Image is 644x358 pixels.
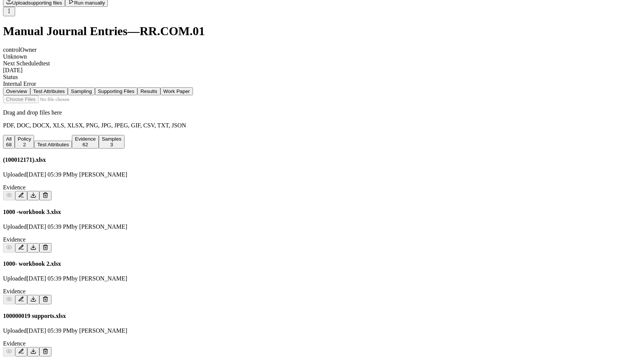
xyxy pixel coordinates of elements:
div: [DATE] [3,67,641,74]
button: Preview File (hover for quick preview, click for full view) [3,295,15,304]
span: Unknown [3,53,27,60]
button: Delete File [39,243,51,253]
button: Policy2 [15,135,34,149]
div: Next Scheduled test [3,60,641,67]
button: Supporting Files [95,87,137,95]
h4: 1000 -workbook 3.xlsx [3,209,641,215]
button: Add/Edit Description [15,295,27,304]
div: Evidence [3,340,641,347]
button: Test Attributes [30,87,68,95]
div: 68 [6,142,12,147]
button: Results [137,87,160,95]
div: Evidence [3,288,641,295]
h4: 1000- workbook 2.xlsx [3,260,641,267]
button: Sampling [68,87,95,95]
button: Add/Edit Description [15,347,27,356]
button: Delete File [39,347,51,356]
p: Uploaded [DATE] 05:39 PM by [PERSON_NAME] [3,275,641,282]
button: Delete File [39,191,51,200]
div: 62 [75,142,96,147]
button: Download File [27,191,39,200]
button: Download File [27,347,39,356]
button: Preview File (hover for quick preview, click for full view) [3,347,15,356]
button: Preview File (hover for quick preview, click for full view) [3,243,15,253]
button: Overview [3,87,30,95]
button: Test Attributes [34,141,72,149]
button: Samples3 [99,135,124,149]
nav: Tabs [3,87,641,95]
p: Uploaded [DATE] 05:39 PM by [PERSON_NAME] [3,327,641,334]
h1: Manual Journal Entries — RR.COM.01 [3,24,641,38]
button: More Options [3,7,15,16]
div: control Owner [3,46,641,53]
div: 3 [102,142,121,147]
div: Internal Error [3,81,641,87]
button: Work Paper [160,87,193,95]
div: Evidence [3,184,641,191]
button: All68 [3,135,15,149]
h4: 100000019 supports.xlsx [3,313,641,319]
button: Evidence62 [72,135,99,149]
p: Uploaded [DATE] 05:39 PM by [PERSON_NAME] [3,171,641,178]
div: 2 [18,142,31,147]
div: Evidence [3,236,641,243]
button: Download File [27,295,39,304]
button: Preview File (hover for quick preview, click for full view) [3,191,15,200]
p: Drag and drop files here [3,109,641,116]
p: PDF, DOC, DOCX, XLS, XLSX, PNG, JPG, JPEG, GIF, CSV, TXT, JSON [3,122,641,129]
button: Add/Edit Description [15,243,27,253]
h4: (100012171).xlsx [3,157,641,163]
button: Add/Edit Description [15,191,27,200]
div: Status [3,74,641,81]
p: Uploaded [DATE] 05:39 PM by [PERSON_NAME] [3,223,641,230]
button: Download File [27,243,39,253]
button: Delete File [39,295,51,304]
